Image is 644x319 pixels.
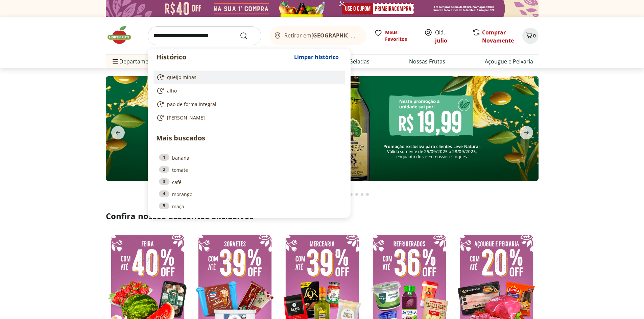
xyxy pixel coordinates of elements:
[159,166,339,174] a: 2tomate
[359,186,365,203] button: Go to page 16 from fs-carousel
[156,73,339,81] a: queijo minas
[106,25,140,45] img: Hortifruti
[354,186,359,203] button: Go to page 15 from fs-carousel
[269,26,366,45] button: Retirar em[GEOGRAPHIC_DATA]/[GEOGRAPHIC_DATA]
[159,203,339,210] a: 5maça
[111,53,119,70] button: Menu
[374,29,416,43] a: Meus Favoritos
[159,166,169,173] div: 2
[167,87,177,94] span: alho
[167,101,216,108] span: pao de forma integral
[156,114,339,122] a: [PERSON_NAME]
[365,186,370,203] button: Go to page 17 from fs-carousel
[156,100,339,108] a: pao de forma integral
[156,87,339,95] a: alho
[159,178,339,186] a: 3café
[522,28,539,44] button: Carrinho
[159,154,169,161] div: 1
[284,32,359,38] span: Retirar em
[435,37,447,44] a: julio
[148,26,261,45] input: search
[409,57,445,65] a: Nossas Frutas
[435,28,465,45] span: Olá,
[514,126,539,139] button: next
[159,178,169,185] div: 3
[159,190,169,197] div: 4
[111,53,160,70] span: Departamentos
[106,211,539,221] h2: Confira nossos descontos exclusivos
[240,32,256,40] button: Submit Search
[294,54,339,60] span: Limpar histórico
[482,29,514,44] a: Comprar Novamente
[533,32,536,39] span: 0
[485,57,533,65] a: Açougue e Peixaria
[156,52,291,62] p: Histórico
[291,49,342,65] button: Limpar histórico
[167,74,196,81] span: queijo minas
[311,32,425,39] b: [GEOGRAPHIC_DATA]/[GEOGRAPHIC_DATA]
[385,29,416,43] span: Meus Favoritos
[167,114,205,121] span: [PERSON_NAME]
[106,126,130,139] button: previous
[159,154,339,161] a: 1banana
[156,133,342,143] p: Mais buscados
[159,203,169,209] div: 5
[349,186,354,203] button: Go to page 14 from fs-carousel
[159,190,339,198] a: 4morango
